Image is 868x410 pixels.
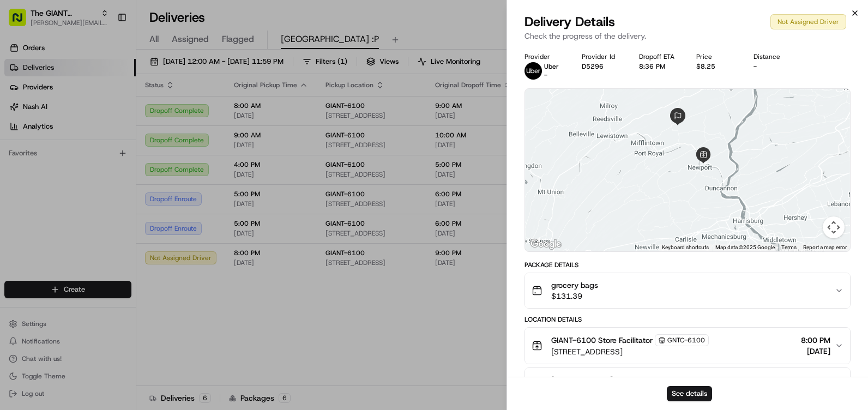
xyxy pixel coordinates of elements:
span: 9:00 PM [801,375,830,385]
div: Provider [525,52,564,61]
button: grocery bags$131.39 [525,273,850,308]
button: See details [667,386,712,401]
span: [DATE] [801,346,830,357]
img: 1736555255976-a54dd68f-1ca7-489b-9aae-adbdc363a1c4 [11,104,31,124]
span: GNTC-6100 [667,336,705,345]
p: Welcome 👋 [11,44,198,61]
span: - [544,71,547,80]
div: Location Details [525,315,851,324]
a: 💻API Documentation [88,154,179,173]
div: Package Details [525,261,851,269]
div: Start new chat [37,104,179,115]
button: GIANT-6100 Store FacilitatorGNTC-6100[STREET_ADDRESS]8:00 PM[DATE] [525,328,850,364]
img: Google [528,237,564,251]
a: Powered byPylon [77,184,132,193]
div: Price [696,52,736,61]
span: API Documentation [103,158,175,169]
span: Uber [544,62,559,71]
a: Report a map error [803,244,847,250]
img: Nash [11,11,33,33]
a: Terms (opens in new tab) [781,244,797,250]
span: Pylon [108,185,132,193]
button: D5296 [582,62,604,71]
div: $8.25 [696,62,736,71]
div: Distance [754,52,793,61]
span: GIANT-6100 Store Facilitator [551,335,653,346]
button: Map camera controls [823,216,845,238]
button: [PERSON_NAME]9:00 PM [525,368,850,403]
img: profile_uber_ahold_partner.png [525,62,542,80]
span: [PERSON_NAME] [551,375,613,385]
div: Dropoff ETA [639,52,679,61]
div: 📗 [11,159,20,168]
p: Check the progress of the delivery. [525,31,851,41]
button: Start new chat [185,107,198,120]
div: Provider Id [582,52,622,61]
div: We're available if you need us! [37,115,138,124]
div: 💻 [92,159,101,168]
span: $131.39 [551,291,598,302]
div: - [754,62,793,71]
span: [STREET_ADDRESS] [551,346,709,357]
span: Delivery Details [525,13,615,31]
span: Map data ©2025 Google [715,244,775,250]
div: 8:36 PM [639,62,679,71]
button: Keyboard shortcuts [662,244,709,251]
a: Open this area in Google Maps (opens a new window) [528,237,564,251]
a: 📗Knowledge Base [7,154,88,173]
span: grocery bags [551,280,598,291]
span: Knowledge Base [22,158,83,169]
input: Clear [28,70,180,82]
span: 8:00 PM [801,335,830,346]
